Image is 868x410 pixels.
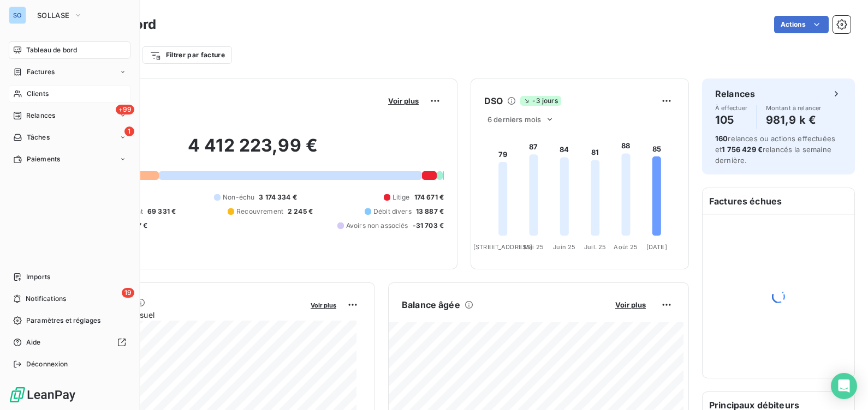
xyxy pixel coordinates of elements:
[62,135,444,167] h2: 4 412 223,99 €
[26,359,68,369] span: Déconnexion
[614,243,638,251] tspan: Août 25
[615,300,646,309] span: Voir plus
[715,134,728,143] span: 160
[584,243,606,251] tspan: Juil. 25
[388,97,419,105] span: Voir plus
[715,87,755,100] h6: Relances
[703,188,854,214] h6: Factures échues
[473,243,532,251] tspan: [STREET_ADDRESS]
[116,105,134,114] span: +99
[831,373,857,399] div: Open Intercom Messenger
[37,11,69,20] span: SOLLASE
[27,154,60,164] span: Paiements
[346,221,408,231] span: Avoirs non associés
[259,192,297,202] span: 3 174 334 €
[722,145,763,154] span: 1 756 429 €
[402,298,460,311] h6: Balance âgée
[223,192,254,202] span: Non-échu
[520,96,561,106] span: -3 jours
[26,316,100,325] span: Paramètres et réglages
[26,45,77,55] span: Tableau de bord
[715,105,748,111] span: À effectuer
[26,272,50,282] span: Imports
[311,302,336,309] span: Voir plus
[26,111,55,120] span: Relances
[9,7,26,24] div: SO
[524,243,544,251] tspan: Mai 25
[487,115,541,124] span: 6 derniers mois
[9,386,76,403] img: Logo LeanPay
[373,207,412,216] span: Débit divers
[307,300,340,310] button: Voir plus
[393,192,410,202] span: Litige
[553,243,575,251] tspan: Juin 25
[236,207,283,216] span: Recouvrement
[142,46,232,64] button: Filtrer par facture
[147,207,176,216] span: 69 331 €
[646,243,667,251] tspan: [DATE]
[26,337,41,347] span: Aide
[122,288,134,298] span: 19
[413,221,444,231] span: -31 703 €
[26,294,66,304] span: Notifications
[416,207,444,216] span: 13 887 €
[27,67,55,77] span: Factures
[612,300,649,310] button: Voir plus
[774,16,829,33] button: Actions
[9,334,130,351] a: Aide
[766,105,822,111] span: Montant à relancer
[124,126,134,136] span: 1
[715,111,748,129] h4: 105
[414,192,444,202] span: 174 671 €
[62,309,303,321] span: Chiffre d'affaires mensuel
[27,89,49,99] span: Clients
[484,94,503,107] h6: DSO
[385,96,422,106] button: Voir plus
[27,132,50,142] span: Tâches
[715,134,835,165] span: relances ou actions effectuées et relancés la semaine dernière.
[766,111,822,129] h4: 981,9 k €
[288,207,313,216] span: 2 245 €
